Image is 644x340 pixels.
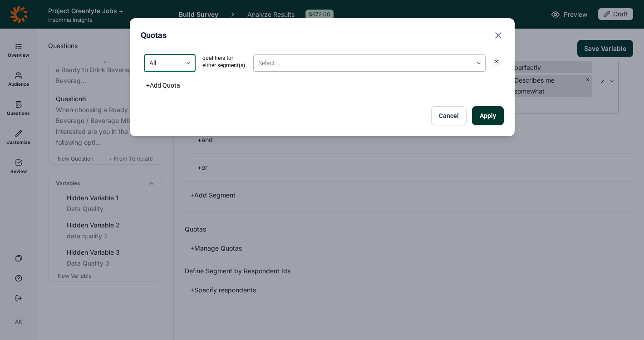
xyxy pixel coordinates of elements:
button: Apply [472,106,504,125]
div: Remove [493,58,500,65]
button: Cancel [431,106,467,125]
span: qualifiers for either segment(s) [202,54,246,72]
h2: Quotas [141,29,167,42]
button: +Add Quota [141,79,186,92]
button: Close [493,29,504,42]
